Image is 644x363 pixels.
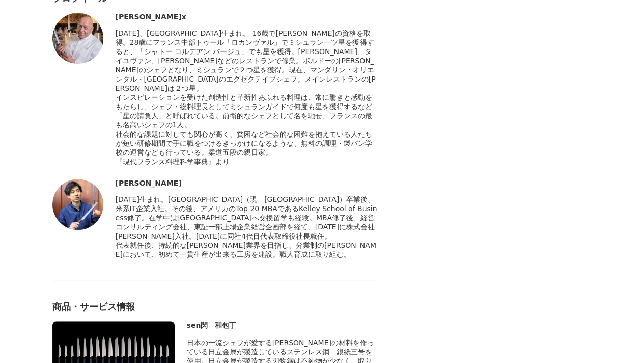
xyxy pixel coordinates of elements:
[116,130,372,157] span: 社会的な課題に対しても関心が高く、貧困など社会的な困難を抱えている人たちが短い研修期間で手に職をつけるきっかけになるような、無料の調理・製パン学校の運営なども行っている。柔道五段の親日家。
[116,195,377,240] span: [DATE]生まれ。[GEOGRAPHIC_DATA]（現 [GEOGRAPHIC_DATA]）卒業後、米系IT企業入社。その後、アメリカのTop 20 MBAであるKelley School ...
[116,29,376,92] span: [DATE]、[GEOGRAPHIC_DATA]生まれ。 16歳で[PERSON_NAME]の資格を取得。28歳にフランス中部トゥール「ロカンヴァル」でミシュラン一ツ星を獲得すると、「シャトー ...
[52,301,378,313] div: 商品・サービス情報
[52,13,103,64] img: thumbnail_01b23db0-6a82-11ef-aa84-394550f553fe.jpg
[187,321,378,330] div: sen閃 和包丁
[116,13,378,21] div: [PERSON_NAME]x
[52,179,103,230] img: thumbnail_61cfc360-724d-11ef-8e99-913657965a38.jpg
[116,179,378,187] div: [PERSON_NAME]
[116,93,372,129] span: インスピレーションを受けた創造性と革新性あふれる料理は、常に驚きと感動をもたらし、シェフ・総料理長としてミシュランガイドで何度も星を獲得するなど「星の請負人」と呼ばれている。前衛的なシェフとして...
[116,241,376,258] span: 代表就任後、持続的な[PERSON_NAME]業界を目指し、分業制の[PERSON_NAME]において、初めて一貫生産が出来る工房を建設。職人育成に取り組む。
[116,158,230,166] span: 『現代フランス料理科学事典』より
